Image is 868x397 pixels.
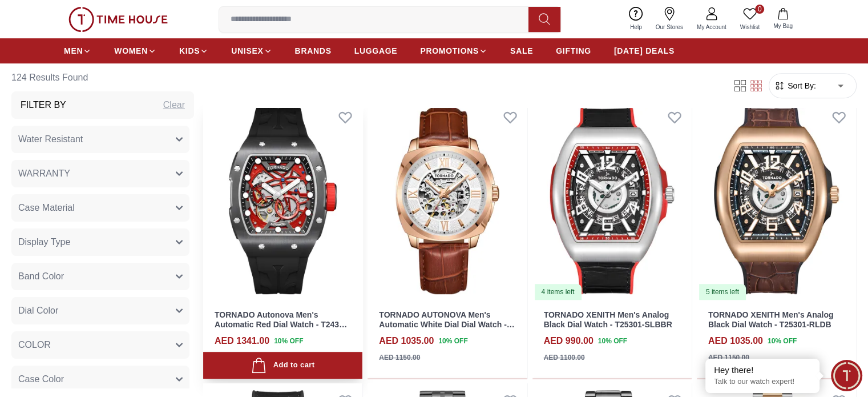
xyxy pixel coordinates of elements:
[18,133,83,146] span: Water Resistant
[18,304,58,318] span: Dial Color
[769,22,797,30] span: My Bag
[708,310,834,329] a: TORNADO XENITH Men's Analog Black Dial Watch - T25301-RLDB
[733,5,766,34] a: 0Wishlist
[831,360,862,391] div: Chat Widget
[774,80,816,91] button: Sort By:
[623,5,649,34] a: Help
[614,45,675,57] span: [DATE] DEALS
[510,45,533,57] span: SALE
[708,334,763,348] h4: AED 1035.00
[556,41,591,61] a: GIFTING
[18,372,64,386] span: Case Color
[766,6,800,33] button: My Bag
[420,45,479,57] span: PROMOTIONS
[163,98,185,112] div: Clear
[11,297,189,324] button: Dial Color
[697,100,856,301] img: TORNADO XENITH Men's Analog Black Dial Watch - T25301-RLDB
[510,41,533,61] a: SALE
[114,45,148,57] span: WOMEN
[556,45,591,57] span: GIFTING
[535,284,582,300] div: 4 items left
[11,263,189,290] button: Band Color
[295,45,332,57] span: BRANDS
[598,336,627,346] span: 10 % OFF
[68,7,168,32] img: ...
[64,45,83,57] span: MEN
[11,331,189,359] button: COLOR
[11,126,189,153] button: Water Resistant
[11,194,189,222] button: Case Material
[18,235,70,249] span: Display Type
[544,310,672,329] a: TORNADO XENITH Men's Analog Black Dial Watch - T25301-SLBBR
[649,5,690,34] a: Our Stores
[708,352,749,363] div: AED 1150.00
[11,64,194,91] h6: 124 Results Found
[736,23,764,31] span: Wishlist
[354,45,398,57] span: LUGGAGE
[625,23,647,31] span: Help
[251,358,314,373] div: Add to cart
[785,80,816,91] span: Sort By:
[614,41,675,61] a: [DATE] DEALS
[692,23,731,31] span: My Account
[215,310,350,339] a: TORNADO Autonova Men's Automatic Red Dial Watch - T24302-XSBB
[354,41,398,61] a: LUGGAGE
[215,334,269,348] h4: AED 1341.00
[544,352,585,363] div: AED 1100.00
[18,270,64,283] span: Band Color
[114,41,156,61] a: WOMEN
[18,338,51,352] span: COLOR
[544,334,594,348] h4: AED 990.00
[21,98,66,112] h3: Filter By
[11,366,189,393] button: Case Color
[11,228,189,256] button: Display Type
[651,23,688,31] span: Our Stores
[532,100,692,301] a: TORNADO XENITH Men's Analog Black Dial Watch - T25301-SLBBR4 items left
[699,284,746,300] div: 5 items left
[714,377,811,387] p: Talk to our watch expert!
[368,100,527,301] img: TORNADO AUTONOVA Men's Automatic White Dial Dial Watch - T7316-RLDW
[203,100,362,301] img: TORNADO Autonova Men's Automatic Red Dial Watch - T24302-XSBB
[532,100,692,301] img: TORNADO XENITH Men's Analog Black Dial Watch - T25301-SLBBR
[295,41,332,61] a: BRANDS
[231,45,263,57] span: UNISEX
[179,45,200,57] span: KIDS
[179,41,208,61] a: KIDS
[755,5,764,14] span: 0
[274,336,303,346] span: 10 % OFF
[697,100,856,301] a: TORNADO XENITH Men's Analog Black Dial Watch - T25301-RLDB5 items left
[379,334,434,348] h4: AED 1035.00
[438,336,467,346] span: 10 % OFF
[64,41,91,61] a: MEN
[18,201,75,215] span: Case Material
[11,160,189,187] button: WARRANTY
[18,167,70,181] span: WARRANTY
[420,41,487,61] a: PROMOTIONS
[231,41,272,61] a: UNISEX
[203,352,362,379] button: Add to cart
[379,352,420,363] div: AED 1150.00
[714,364,811,376] div: Hey there!
[379,310,515,339] a: TORNADO AUTONOVA Men's Automatic White Dial Dial Watch - T7316-RLDW
[768,336,797,346] span: 10 % OFF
